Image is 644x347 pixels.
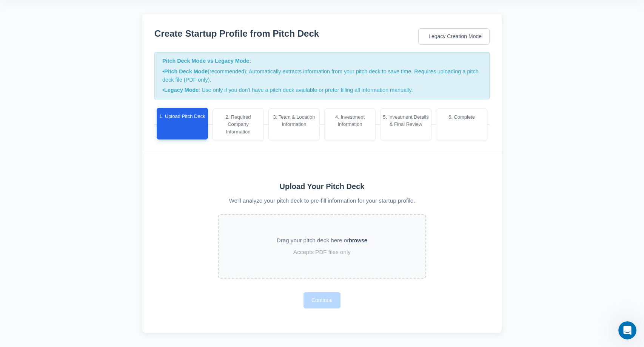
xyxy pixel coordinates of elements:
div: 2. Required Company Information [213,108,264,141]
div: 6. Complete [436,108,487,141]
strong: Pitch Deck Mode [164,68,208,74]
div: 1. Upload Pitch Deck [157,108,208,140]
strong: Pitch Deck Mode vs Legacy Mode: [162,58,251,64]
p: We'll analyze your pitch deck to pre-fill information for your startup profile. [218,197,426,205]
strong: Legacy Mode [164,87,199,93]
button: browse [349,236,367,245]
div: 4. Investment Information [324,108,376,141]
p: • : Use only if you don't have a pitch deck available or prefer filling all information manually. [162,86,482,94]
div: 5. Investment Details & Final Review [380,108,431,141]
p: Drag your pitch deck here or [231,236,413,245]
div: 3. Team & Location Information [268,108,320,141]
h3: Create Startup Profile from Pitch Deck [154,29,319,39]
h4: Upload Your Pitch Deck [218,182,426,191]
p: • (recommended): Automatically extracts information from your pitch deck to save time. Requires u... [162,68,482,84]
a: Legacy Creation Mode [418,28,490,45]
p: Accepts PDF files only [231,248,413,257]
iframe: Intercom live chat [618,321,636,339]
